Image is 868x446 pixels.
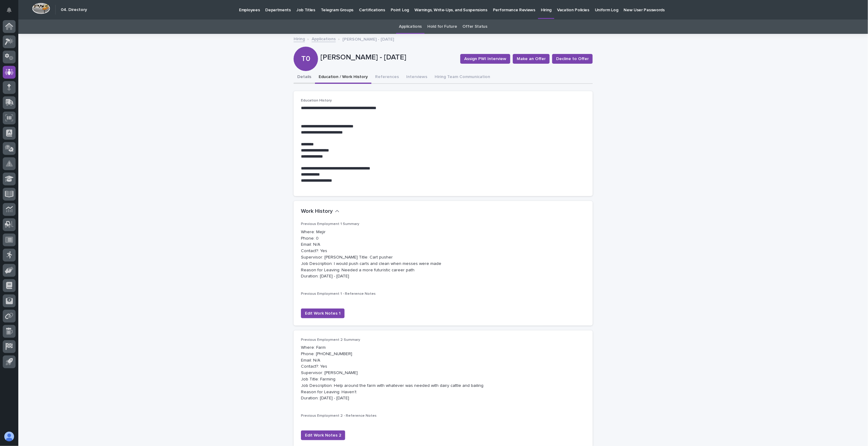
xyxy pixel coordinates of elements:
[294,71,315,84] button: Details
[403,71,431,84] button: Interviews
[556,56,589,62] span: Decline to Offer
[301,208,333,215] h2: Work History
[301,229,585,280] p: Where: Mejir Phone: 0 Email: N/A Contact?: Yes Supervisor: [PERSON_NAME] Title: Cart pusher Job D...
[312,35,336,42] a: Applications
[342,35,394,42] p: [PERSON_NAME] - [DATE]
[320,53,455,62] p: [PERSON_NAME] - [DATE]
[61,7,87,12] h2: 04. Directory
[8,7,16,17] div: Notifications
[371,71,403,84] button: References
[305,432,341,438] span: Edit Work Notes 2
[3,430,16,443] button: users-avatar
[463,20,487,34] a: Offer Status
[460,54,510,64] button: Assign PWI Interview
[301,344,585,401] p: Where: Farm Phone: [PHONE_NUMBER] Email: N/A Contact?: Yes Supervisor: [PERSON_NAME] Job Title: F...
[301,208,339,215] button: Work History
[315,71,371,84] button: Education / Work History
[301,414,377,418] span: Previous Employment 2 - Reference Notes
[294,35,305,42] a: Hiring
[32,3,50,14] img: Workspace Logo
[301,222,359,226] span: Previous Employment 1 Summary
[513,54,550,64] button: Make an Offer
[301,430,345,440] button: Edit Work Notes 2
[301,309,345,318] button: Edit Work Notes 1
[427,20,457,34] a: Hold for Future
[301,292,376,296] span: Previous Employment 1 - Reference Notes
[464,56,506,62] span: Assign PWI Interview
[301,99,332,102] span: Education History
[431,71,494,84] button: Hiring Team Communication
[517,56,546,62] span: Make an Offer
[305,310,341,316] span: Edit Work Notes 1
[552,54,593,64] button: Decline to Offer
[301,338,360,342] span: Previous Employment 2 Summary
[3,4,16,16] button: Notifications
[294,30,318,63] div: T0
[399,20,422,34] a: Applications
